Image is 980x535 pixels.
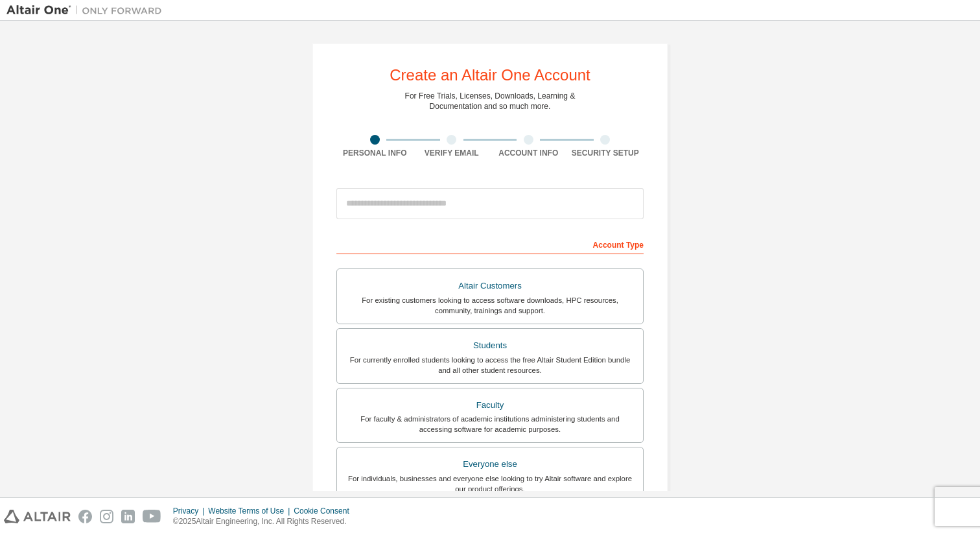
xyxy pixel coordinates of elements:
[345,337,635,355] div: Students
[345,295,635,316] div: For existing customers looking to access software downloads, HPC resources, community, trainings ...
[100,510,113,523] img: instagram.svg
[345,355,635,375] div: For currently enrolled students looking to access the free Altair Student Edition bundle and all ...
[345,473,635,494] div: For individuals, businesses and everyone else looking to try Altair software and explore our prod...
[405,91,576,112] div: For Free Trials, Licenses, Downloads, Learning & Documentation and so much more.
[414,148,491,158] div: Verify Email
[143,510,161,523] img: youtube.svg
[6,4,169,17] img: Altair One
[78,510,92,523] img: facebook.svg
[121,510,135,523] img: linkedin.svg
[208,506,294,516] div: Website Terms of Use
[173,506,208,516] div: Privacy
[345,414,635,434] div: For faculty & administrators of academic institutions administering students and accessing softwa...
[4,510,71,523] img: altair_logo.svg
[173,516,357,527] p: © 2025 Altair Engineering, Inc. All Rights Reserved.
[336,233,644,254] div: Account Type
[345,277,635,295] div: Altair Customers
[336,148,414,158] div: Personal Info
[490,148,567,158] div: Account Info
[294,506,356,516] div: Cookie Consent
[567,148,644,158] div: Security Setup
[345,455,635,473] div: Everyone else
[345,396,635,414] div: Faculty
[390,67,590,83] div: Create an Altair One Account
